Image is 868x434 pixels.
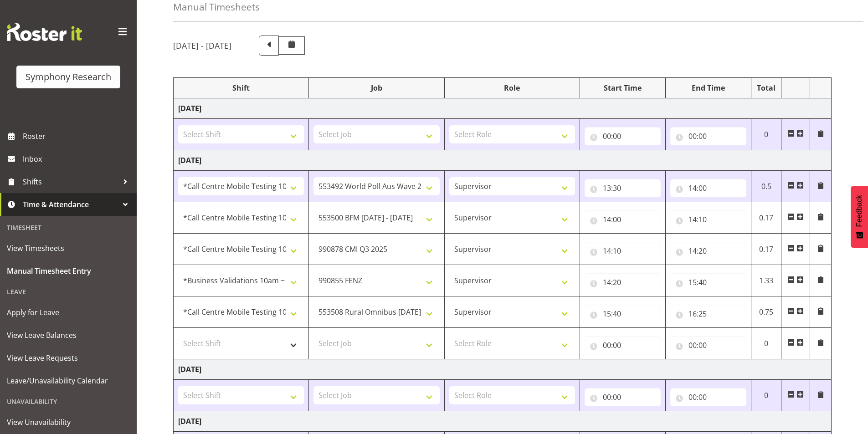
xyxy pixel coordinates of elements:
[449,82,575,93] div: Role
[174,150,832,171] td: [DATE]
[2,411,134,434] a: View Unavailability
[751,328,781,359] td: 0
[585,82,661,93] div: Start Time
[174,98,832,119] td: [DATE]
[7,415,130,429] span: View Unavailability
[2,392,134,411] div: Unavailability
[670,242,746,260] input: Click to select...
[7,241,130,255] span: View Timesheets
[670,336,746,354] input: Click to select...
[585,305,661,323] input: Click to select...
[23,152,132,166] span: Inbox
[751,380,781,411] td: 0
[2,324,134,347] a: View Leave Balances
[313,82,439,93] div: Job
[670,273,746,291] input: Click to select...
[670,82,746,93] div: End Time
[26,70,111,84] div: Symphony Research
[855,195,863,227] span: Feedback
[756,82,777,93] div: Total
[23,129,132,143] span: Roster
[751,234,781,265] td: 0.17
[2,260,134,282] a: Manual Timesheet Entry
[751,119,781,150] td: 0
[585,273,661,291] input: Click to select...
[751,265,781,296] td: 1.33
[2,369,134,392] a: Leave/Unavailability Calendar
[173,2,260,12] h4: Manual Timesheets
[670,179,746,197] input: Click to select...
[7,264,130,278] span: Manual Timesheet Entry
[7,328,130,342] span: View Leave Balances
[7,374,130,388] span: Leave/Unavailability Calendar
[585,242,661,260] input: Click to select...
[2,282,134,301] div: Leave
[585,179,661,197] input: Click to select...
[670,388,746,406] input: Click to select...
[585,388,661,406] input: Click to select...
[7,351,130,365] span: View Leave Requests
[670,210,746,229] input: Click to select...
[2,218,134,237] div: Timesheet
[585,336,661,354] input: Click to select...
[2,301,134,324] a: Apply for Leave
[173,41,231,51] h5: [DATE] - [DATE]
[7,23,82,41] img: Rosterit website logo
[178,82,304,93] div: Shift
[23,198,118,211] span: Time & Attendance
[670,127,746,145] input: Click to select...
[7,306,130,319] span: Apply for Leave
[2,347,134,369] a: View Leave Requests
[851,186,868,248] button: Feedback - Show survey
[2,237,134,260] a: View Timesheets
[23,175,118,189] span: Shifts
[174,359,832,380] td: [DATE]
[585,210,661,229] input: Click to select...
[670,305,746,323] input: Click to select...
[585,127,661,145] input: Click to select...
[751,202,781,234] td: 0.17
[174,411,832,432] td: [DATE]
[751,296,781,328] td: 0.75
[751,171,781,202] td: 0.5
